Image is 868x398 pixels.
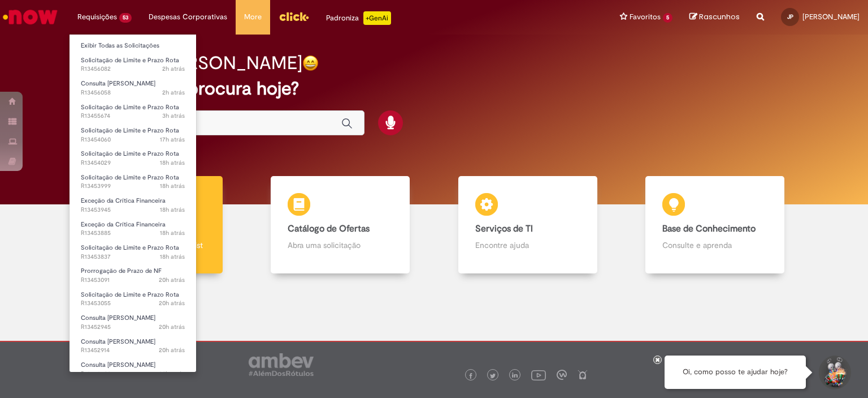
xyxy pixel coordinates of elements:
[326,11,391,25] div: Padroniza
[162,112,185,120] span: 3h atrás
[512,373,518,379] img: logo_footer_linkedin.png
[81,173,179,182] span: Solicitação de Limite e Prazo Rota
[162,65,185,73] span: 2h atrás
[802,12,860,22] span: [PERSON_NAME]
[160,206,185,214] time: 27/08/2025 17:30:05
[70,265,196,286] a: Aberto R13453091 : Prorrogação de Prazo de NF
[162,88,185,97] time: 28/08/2025 09:13:20
[81,243,179,252] span: Solicitação de Limite e Prazo Rota
[81,361,155,369] span: Consulta [PERSON_NAME]
[490,373,496,379] img: logo_footer_twitter.png
[557,370,567,380] img: logo_footer_workplace.png
[70,195,196,216] a: Aberto R13453945 : Exceção da Crítica Financeira
[160,159,185,167] span: 18h atrás
[86,79,783,99] h2: O que você procura hoje?
[630,11,661,23] span: Favoritos
[622,176,809,274] a: Base de Conhecimento Consulte e aprenda
[288,239,393,251] p: Abra uma solicitação
[70,312,196,333] a: Aberto R13452945 : Consulta Serasa
[81,88,185,97] span: R13456058
[663,13,672,23] span: 5
[81,220,166,229] span: Exceção da Crítica Financeira
[81,56,179,65] span: Solicitação de Limite e Prazo Rota
[160,206,185,214] span: 18h atrás
[160,182,185,190] time: 27/08/2025 17:39:17
[665,356,806,389] div: Oi, como posso te ajudar hoje?
[159,276,185,284] span: 20h atrás
[475,223,533,234] b: Serviços de TI
[81,229,185,238] span: R13453885
[475,239,580,251] p: Encontre ajuda
[159,346,185,354] span: 20h atrás
[81,65,185,74] span: R13456082
[699,11,740,22] span: Rascunhos
[81,159,185,168] span: R13454029
[81,79,155,88] span: Consulta [PERSON_NAME]
[70,289,196,310] a: Aberto R13453055 : Solicitação de Limite e Prazo Rota
[70,336,196,357] a: Aberto R13452914 : Consulta Serasa
[302,55,319,71] img: happy-face.png
[162,112,185,120] time: 28/08/2025 08:16:07
[363,11,391,25] p: +GenAi
[689,12,740,23] a: Rascunhos
[160,135,185,144] time: 27/08/2025 17:53:55
[81,206,185,215] span: R13453945
[434,176,622,274] a: Serviços de TI Encontre ajuda
[81,323,185,332] span: R13452945
[81,149,179,158] span: Solicitação de Limite e Prazo Rota
[81,126,179,135] span: Solicitação de Limite e Prazo Rota
[70,359,196,380] a: Aberto R13452900 : Consulta Serasa
[159,299,185,307] time: 27/08/2025 15:13:45
[159,323,185,331] span: 20h atrás
[69,34,197,373] ul: Requisições
[119,13,132,23] span: 53
[249,353,314,376] img: logo_footer_ambev_rotulo_gray.png
[662,223,756,234] b: Base de Conhecimento
[70,172,196,192] a: Aberto R13453999 : Solicitação de Limite e Prazo Rota
[81,103,179,112] span: Solicitação de Limite e Prazo Rota
[81,290,179,299] span: Solicitação de Limite e Prazo Rota
[81,253,185,262] span: R13453837
[159,346,185,354] time: 27/08/2025 14:50:14
[787,13,793,20] span: JP
[468,373,474,379] img: logo_footer_facebook.png
[244,11,262,23] span: More
[817,356,851,390] button: Iniciar Conversa de Suporte
[247,176,435,274] a: Catálogo de Ofertas Abra uma solicitação
[70,148,196,169] a: Aberto R13454029 : Solicitação de Limite e Prazo Rota
[70,54,196,75] a: Aberto R13456082 : Solicitação de Limite e Prazo Rota
[59,176,247,274] a: Tirar dúvidas Tirar dúvidas com Lupi Assist e Gen Ai
[81,182,185,191] span: R13453999
[279,8,309,25] img: click_logo_yellow_360x200.png
[160,159,185,167] time: 27/08/2025 17:44:44
[162,88,185,97] span: 2h atrás
[70,101,196,122] a: Aberto R13455674 : Solicitação de Limite e Prazo Rota
[1,6,59,28] img: ServiceNow
[81,112,185,121] span: R13455674
[70,78,196,99] a: Aberto R13456058 : Consulta Serasa
[81,314,155,322] span: Consulta [PERSON_NAME]
[81,346,185,355] span: R13452914
[81,267,162,275] span: Prorrogação de Prazo de NF
[77,11,117,23] span: Requisições
[160,253,185,261] time: 27/08/2025 17:12:15
[160,135,185,144] span: 17h atrás
[81,135,185,144] span: R13454060
[81,337,155,346] span: Consulta [PERSON_NAME]
[70,219,196,239] a: Aberto R13453885 : Exceção da Crítica Financeira
[160,253,185,261] span: 18h atrás
[160,229,185,237] span: 18h atrás
[70,40,196,52] a: Exibir Todas as Solicitações
[288,223,370,234] b: Catálogo de Ofertas
[70,125,196,145] a: Aberto R13454060 : Solicitação de Limite e Prazo Rota
[159,299,185,307] span: 20h atrás
[159,370,185,378] span: 20h atrás
[159,276,185,284] time: 27/08/2025 15:18:01
[160,229,185,237] time: 27/08/2025 17:19:39
[81,196,166,205] span: Exceção da Crítica Financeira
[160,182,185,190] span: 18h atrás
[159,323,185,331] time: 27/08/2025 14:55:49
[81,370,185,379] span: R13452900
[81,276,185,285] span: R13453091
[531,367,546,382] img: logo_footer_youtube.png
